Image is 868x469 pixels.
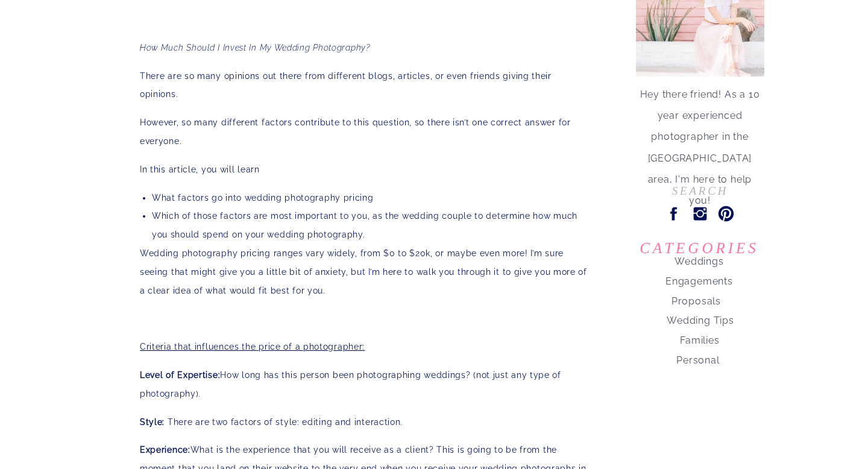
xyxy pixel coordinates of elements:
[140,445,190,455] strong: Experience:
[140,71,552,99] span: There are so many opinions out there from different blogs, articles, or even friends giving their...
[140,248,587,295] span: Wedding photography pricing ranges vary widely, from $0 to $20k, or maybe even more! I’m sure see...
[140,342,365,351] span: Criteria that influences the price of a photographer:
[643,184,758,197] input: Search
[631,233,768,252] p: Categories
[625,291,767,307] a: Proposals
[168,417,403,427] span: There are two factors of style: editing and interaction.
[628,251,770,268] a: Weddings
[140,417,165,427] strong: Style:
[629,330,771,347] a: Families
[628,271,770,288] a: Engagements
[140,370,220,380] strong: Level of Expertise:
[140,43,370,52] em: How Much Should I Invest In My Wedding Photography?
[629,310,772,327] a: Wedding Tips
[140,118,571,146] span: However, so many different factors contribute to this question, so there isn’t one correct answer...
[152,193,374,203] span: What factors go into wedding photography pricing
[140,165,260,174] span: In this article, you will learn
[140,370,561,398] span: How long has this person been photographing weddings? (not just any type of photography).
[627,350,769,367] a: Personal
[636,84,764,144] p: Hey there friend! As a 10 year experienced photographer in the [GEOGRAPHIC_DATA] area, I'm here t...
[152,211,577,239] span: Which of those factors are most important to you, as the wedding couple to determine how much you...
